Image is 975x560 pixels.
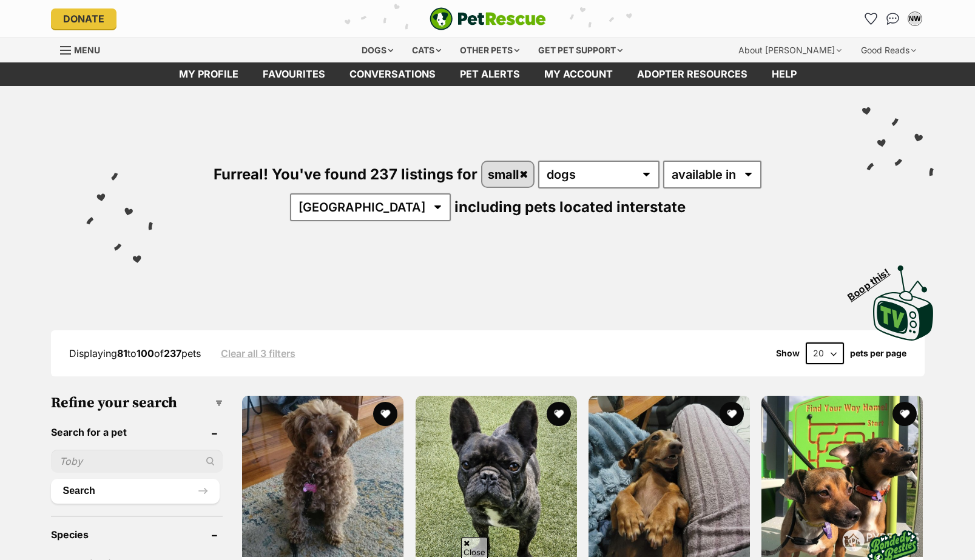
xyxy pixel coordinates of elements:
span: Menu [74,45,100,55]
strong: 237 [164,347,181,359]
a: small [482,162,534,187]
div: Get pet support [530,38,631,62]
button: favourite [374,402,398,426]
strong: 100 [137,347,154,359]
a: Pet alerts [448,62,532,86]
a: Donate [51,8,116,29]
a: My account [532,62,625,86]
strong: 81 [117,347,127,359]
span: Show [776,348,800,358]
span: Furreal! You've found 237 listings for [214,165,477,183]
button: favourite [547,402,571,426]
div: NW [909,13,921,25]
a: Boop this! [873,255,934,343]
div: Good Reads [852,38,925,62]
a: Favourites [251,62,337,86]
img: PetRescue TV logo [873,265,934,341]
input: Toby [51,450,223,473]
a: Conversations [883,9,903,28]
ul: Account quick links [862,9,925,28]
div: About [PERSON_NAME] [730,38,850,62]
a: Clear all 3 filters [221,348,295,359]
a: conversations [337,62,448,86]
span: Boop this! [845,259,901,302]
a: Adopter resources [625,62,760,86]
h3: Refine your search [51,395,223,412]
a: Favourites [862,9,881,28]
a: My profile [167,62,251,86]
button: My account [905,9,925,28]
div: Cats [403,38,450,62]
img: logo-e224e6f780fb5917bec1dbf3a21bbac754714ae5b6737aabdf751b685950b380.svg [430,7,546,30]
img: Bert and Ernie - Jack Russell Terrier Dog [761,396,923,557]
button: Search [51,479,220,503]
header: Species [51,529,223,540]
label: pets per page [850,348,906,358]
a: Help [760,62,809,86]
span: Displaying to of pets [69,347,201,359]
button: favourite [720,402,744,426]
img: D1161 Biggie - French Bulldog [416,396,577,557]
img: Fern - Dachshund (Miniature Smooth Haired) Dog [589,396,750,557]
a: PetRescue [430,7,546,30]
div: Dogs [353,38,402,62]
div: Other pets [451,38,528,62]
span: including pets located interstate [454,198,686,216]
img: chat-41dd97257d64d25036548639549fe6c8038ab92f7586957e7f3b1b290dea8141.svg [886,13,899,25]
a: Menu [60,38,109,60]
span: Close [461,537,488,558]
header: Search for a pet [51,427,223,438]
img: Tess - Poodle (Toy) Dog [242,396,403,557]
button: favourite [893,402,917,426]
